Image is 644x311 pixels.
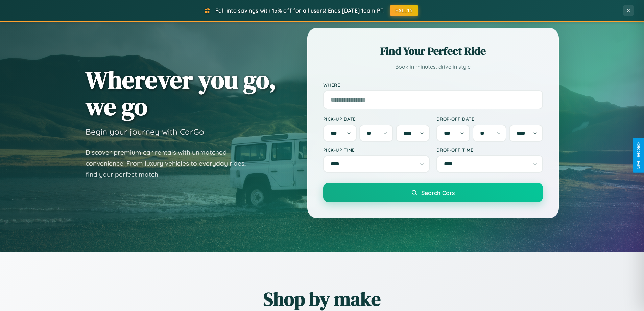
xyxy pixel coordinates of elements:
[323,62,543,72] p: Book in minutes, drive in style
[86,127,204,137] h3: Begin your journey with CarGo
[86,147,255,180] p: Discover premium car rentals with unmatched convenience. From luxury vehicles to everyday rides, ...
[636,142,641,169] div: Give Feedback
[323,147,430,153] label: Pick-up Time
[390,5,418,16] button: FALL15
[86,66,276,120] h1: Wherever you go, we go
[323,183,543,202] button: Search Cars
[215,7,385,14] span: Fall into savings with 15% off for all users! Ends [DATE] 10am PT.
[323,116,430,122] label: Pick-up Date
[421,189,455,196] span: Search Cars
[436,147,543,153] label: Drop-off Time
[323,44,543,59] h2: Find Your Perfect Ride
[436,116,543,122] label: Drop-off Date
[323,82,543,88] label: Where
